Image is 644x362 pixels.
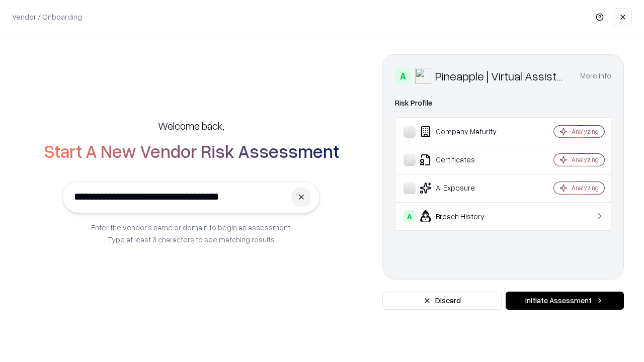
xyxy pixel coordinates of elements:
img: Pineapple | Virtual Assistant Agency [415,68,431,84]
div: Analyzing [572,155,599,164]
div: Analyzing [572,127,599,136]
div: Certificates [404,154,524,166]
div: Breach History [404,210,524,222]
div: Analyzing [572,184,599,192]
h2: Start A New Vendor Risk Assessment [44,141,339,161]
p: Vendor / Onboarding [12,12,82,22]
div: Pineapple | Virtual Assistant Agency [435,68,568,84]
button: Discard [382,292,502,310]
div: A [404,210,416,222]
div: A [395,68,411,84]
div: Risk Profile [395,97,611,109]
h5: Welcome back, [158,119,224,133]
button: Initiate Assessment [506,292,624,310]
button: More info [580,67,611,85]
div: AI Exposure [404,182,524,194]
p: Enter the vendor’s name or domain to begin an assessment. Type at least 3 characters to see match... [91,221,292,245]
div: Company Maturity [404,126,524,138]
